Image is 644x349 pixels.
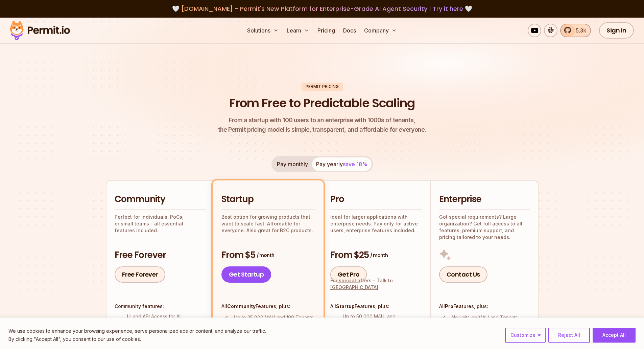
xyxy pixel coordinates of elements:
[115,193,206,205] h2: Community
[445,303,453,309] strong: Pro
[439,214,530,241] p: Got special requirements? Large organization? Get full access to all features, premium support, a...
[257,252,274,259] span: / month
[227,303,256,309] strong: Community
[593,328,636,343] button: Accept All
[221,214,315,234] p: Best option for growing products that want to scale fast. Affordable for everyone. Also great for...
[229,95,415,112] h1: From Free to Predictable Scaling
[370,252,388,259] span: / month
[16,4,628,14] div: 🤍 🤍
[433,4,463,13] a: Try it here
[244,24,281,37] button: Solutions
[548,328,590,343] button: Reject All
[505,328,546,343] button: Customize
[452,314,518,321] p: No limits on MAU and Tenants
[330,277,422,291] div: For special offers -
[315,24,338,37] a: Pricing
[218,115,426,125] span: From a startup with 100 users to an enterprise with 1000s of tenants,
[560,24,591,37] a: 5.3k
[340,24,359,37] a: Docs
[599,22,634,39] a: Sign In
[221,193,315,205] h2: Startup
[181,4,463,13] span: [DOMAIN_NAME] - Permit's New Platform for Enterprise-Grade AI Agent Security |
[330,249,422,261] h3: From $25
[8,335,266,343] p: By clicking "Accept All", you consent to our use of cookies.
[127,313,206,333] p: UI and API Access for All Authorization Models ( , , , , )
[361,24,400,37] button: Company
[8,327,266,335] p: We use cookies to enhance your browsing experience, serve personalized ads or content, and analyz...
[218,115,426,134] p: the Permit pricing model is simple, transparent, and affordable for everyone.
[439,303,530,310] h4: All Features, plus:
[330,303,422,310] h4: All Features, plus:
[330,266,367,283] a: Get Pro
[302,83,343,91] div: Permit Pricing
[221,266,271,283] a: Get Startup
[284,24,312,37] button: Learn
[115,303,206,310] h4: Community features:
[330,214,422,234] p: Ideal for larger applications with enterprise needs. Pay only for active users, enterprise featur...
[234,314,313,321] p: Up to 25,000 MAU and 100 Tenants
[330,193,422,205] h2: Pro
[572,26,586,35] span: 5.3k
[336,303,355,309] strong: Startup
[273,157,312,171] button: Pay monthly
[115,214,206,234] p: Perfect for individuals, PoCs, or small teams - all essential features included.
[115,266,165,283] a: Free Forever
[343,313,422,327] p: Up to 50,000 MAU, and 20,000 Tenants
[221,303,315,310] h4: All Features, plus:
[7,19,73,42] img: Permit logo
[221,249,315,261] h3: From $5
[439,193,530,205] h2: Enterprise
[115,249,206,261] h3: Free Forever
[439,266,487,283] a: Contact Us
